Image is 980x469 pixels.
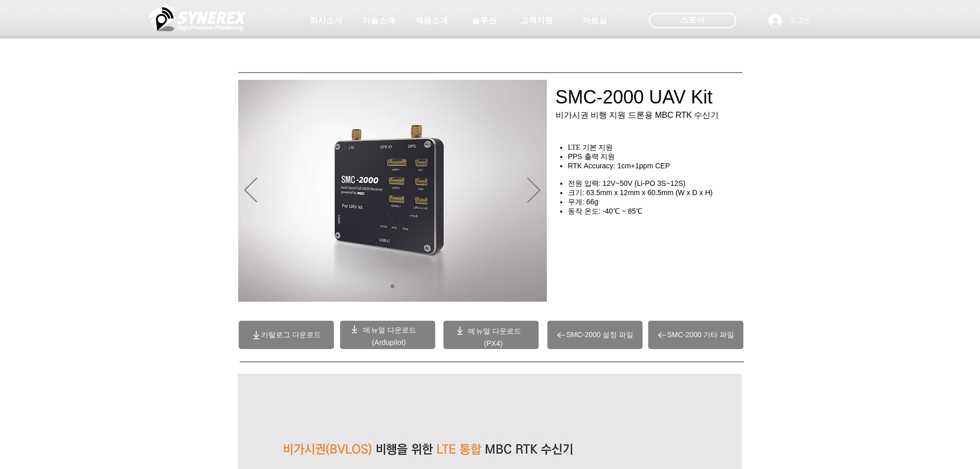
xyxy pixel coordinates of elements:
a: (PX4) [484,339,503,348]
button: 다음 [527,178,540,204]
span: 전원 입력: 12V~50V (Li-PO 3S~12S) [568,179,686,187]
a: 기술소개 [353,10,404,31]
span: 동작 온도: -40℃ ~ 85℃ [568,207,643,215]
span: 크기: 63.5mm x 12mm x 60.5mm (W x D x H) [568,188,713,197]
span: SMC-2000 기타 파일 [667,331,735,340]
div: 스토어 [649,13,736,28]
img: SMC2000.jpg [238,80,547,302]
a: 자료실 [569,10,620,31]
a: 솔루션 [458,10,510,31]
span: 자료실 [582,15,607,26]
button: 이전 [244,178,257,204]
span: 카탈로그 다운로드 [261,331,321,340]
a: SMC-2000 설정 파일 [547,321,643,349]
a: 메뉴얼 다운로드 [363,326,416,334]
span: 기술소개 [362,15,395,26]
span: 제품소개 [415,15,448,26]
nav: 슬라이드 [386,284,398,288]
span: SMC-2000 설정 파일 [566,331,634,340]
div: 슬라이드쇼 [238,80,547,302]
span: 회사소개 [310,15,343,26]
a: 회사소개 [300,10,352,31]
a: 메뉴얼 다운로드 [468,327,521,335]
span: 무게: 66g [568,198,598,206]
span: 로그인 [786,15,814,26]
button: 로그인 [761,11,818,30]
a: 01 [390,284,395,288]
span: 솔루션 [472,15,496,26]
a: SMC-2000 기타 파일 [648,321,743,349]
a: (Ardupilot) [372,338,406,346]
a: 제품소개 [406,10,457,31]
span: RTK Accuracy: 1cm+1ppm CEP [568,162,670,170]
span: 스토어 [680,14,705,26]
span: 고객지원 [520,15,553,26]
a: 카탈로그 다운로드 [239,321,334,349]
img: 씨너렉스_White_simbol_대지 1.png [149,3,246,33]
a: 고객지원 [511,10,562,31]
